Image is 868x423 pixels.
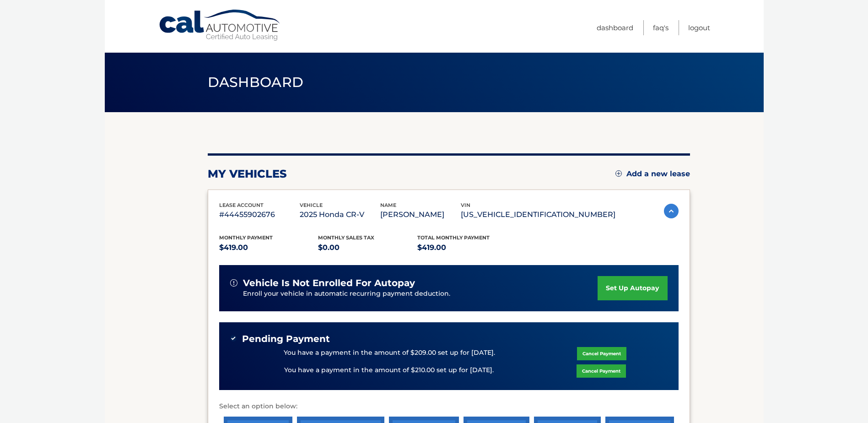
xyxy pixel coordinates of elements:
[219,202,264,208] span: lease account
[380,202,396,208] span: name
[577,347,626,360] a: Cancel Payment
[597,20,633,35] a: Dashboard
[461,202,470,208] span: vin
[230,335,237,342] img: check-green.svg
[219,241,318,254] p: $419.00
[230,279,237,287] img: alert-white.svg
[208,167,287,181] h2: my vehicles
[417,241,517,254] p: $419.00
[417,234,490,241] span: Total Monthly Payment
[318,241,417,254] p: $0.00
[219,208,300,221] p: #44455902676
[284,348,495,358] p: You have a payment in the amount of $209.00 set up for [DATE].
[318,234,374,241] span: Monthly sales Tax
[158,9,282,42] a: Cal Automotive
[219,401,679,412] p: Select an option below:
[615,169,690,179] a: Add a new lease
[615,170,622,177] img: add.svg
[284,365,494,375] p: You have a payment in the amount of $210.00 set up for [DATE].
[653,20,669,35] a: FAQ's
[461,208,615,221] p: [US_VEHICLE_IDENTIFICATION_NUMBER]
[380,208,461,221] p: [PERSON_NAME]
[664,204,679,218] img: accordion-active.svg
[243,277,415,289] span: vehicle is not enrolled for autopay
[208,74,304,91] span: Dashboard
[300,202,323,208] span: vehicle
[243,289,598,299] p: Enroll your vehicle in automatic recurring payment deduction.
[242,333,330,345] span: Pending Payment
[577,364,626,378] a: Cancel Payment
[300,208,380,221] p: 2025 Honda CR-V
[688,20,710,35] a: Logout
[598,276,667,300] a: set up autopay
[219,234,273,241] span: Monthly Payment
